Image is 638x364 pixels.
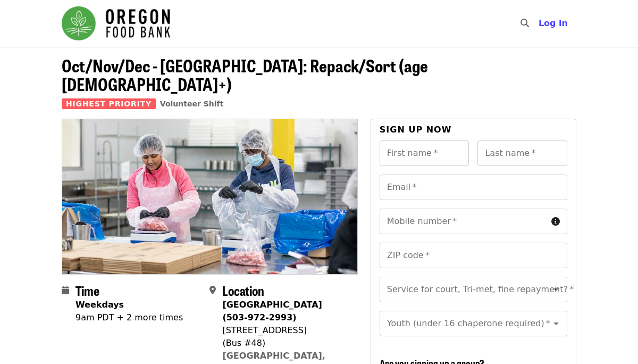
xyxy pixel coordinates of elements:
[160,100,224,108] a: Volunteer Shift
[380,175,567,200] input: Email
[75,311,183,324] div: 9am PDT + 2 more times
[535,11,544,36] input: Search
[521,18,529,28] i: search icon
[380,125,452,135] span: Sign up now
[551,217,560,227] i: circle-info icon
[222,324,349,337] div: [STREET_ADDRESS]
[62,53,428,96] span: Oct/Nov/Dec - [GEOGRAPHIC_DATA]: Repack/Sort (age [DEMOGRAPHIC_DATA]+)
[549,282,564,297] button: Open
[62,98,156,109] span: Highest Priority
[75,300,124,310] strong: Weekdays
[380,243,567,268] input: ZIP code
[222,300,322,322] strong: [GEOGRAPHIC_DATA] (503-972-2993)
[62,285,69,295] i: calendar icon
[222,281,264,300] span: Location
[62,119,357,274] img: Oct/Nov/Dec - Beaverton: Repack/Sort (age 10+) organized by Oregon Food Bank
[549,316,564,331] button: Open
[380,140,469,166] input: First name
[530,13,576,34] button: Log in
[222,337,349,350] div: (Bus #48)
[477,140,567,166] input: Last name
[539,18,568,28] span: Log in
[62,6,170,40] img: Oregon Food Bank - Home
[380,209,547,234] input: Mobile number
[75,281,99,300] span: Time
[209,285,216,295] i: map-marker-alt icon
